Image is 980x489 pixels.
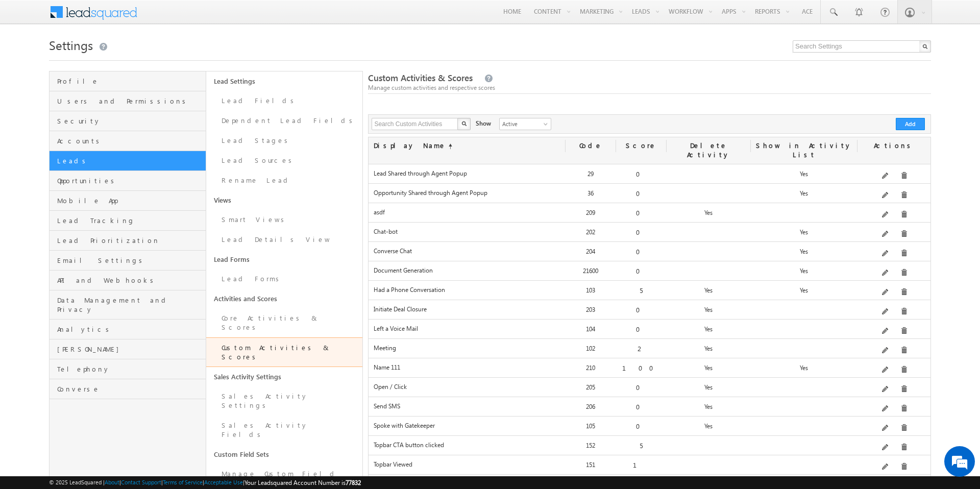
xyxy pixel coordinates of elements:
label: Topbar CTA button clicked [374,441,560,449]
div: 104 [566,324,616,338]
div: Yes [667,305,751,319]
button: Add [896,118,925,130]
div: 0 [616,382,667,397]
a: Acceptable Use [204,479,243,485]
a: [PERSON_NAME] [50,339,206,359]
div: 206 [566,402,616,416]
div: Yes [667,402,751,416]
div: 203 [566,305,616,319]
label: Opportunity Shared through Agent Popup [374,189,560,197]
span: © 2025 LeadSquared | | | | | [49,478,361,487]
a: Lead Forms [206,250,363,269]
div: 204 [566,247,616,261]
img: Search [461,121,467,126]
div: Actions [857,137,930,155]
a: Telephony [50,359,206,379]
div: 0 [616,305,667,319]
a: Activities and Scores [206,289,363,308]
span: Analytics [57,325,203,334]
span: Accounts [57,136,203,145]
a: Smart Views [206,210,363,230]
a: Lead Settings [206,71,363,91]
div: Yes [751,247,857,261]
span: Email Settings [57,256,203,265]
div: Yes [667,324,751,338]
label: Converse Chat [374,247,560,255]
span: Custom Activities & Scores [368,72,473,84]
div: Yes [751,169,857,183]
a: Custom Activities & Scores [206,337,363,367]
div: Score [616,137,667,155]
label: Left a Voice Mail [374,325,560,332]
div: 0 [616,208,667,222]
label: Meeting [374,344,560,352]
a: Views [206,190,363,210]
label: Document Generation [374,266,560,274]
span: Your Leadsquared Account Number is [244,479,361,486]
div: 100 [616,363,667,377]
div: 102 [566,344,616,358]
a: Accounts [50,131,206,151]
a: Lead Prioritization [50,231,206,251]
label: Name 111 [374,363,560,371]
div: 0 [616,169,667,183]
label: Send SMS [374,402,560,410]
a: Sales Activity Settings [206,386,363,415]
label: asdf [374,208,560,216]
div: 205 [566,382,616,397]
label: Spoke with Gatekeeper [374,422,560,429]
a: Users and Permissions [50,91,206,111]
div: 36 [566,188,616,203]
div: Yes [751,266,857,280]
a: About [105,479,119,485]
div: 29 [566,169,616,183]
span: Delete Activity [687,141,730,159]
a: Contact Support [121,479,161,485]
span: Telephony [57,364,203,374]
div: 105 [566,421,616,435]
label: Initiate Deal Closure [374,305,560,313]
div: Yes [667,421,751,435]
a: Custom Field Sets [206,445,363,464]
div: 0 [616,188,667,203]
span: Show in Activity List [756,141,852,159]
a: Lead Forms [206,269,363,289]
div: Code [566,137,616,155]
div: Yes [751,188,857,203]
span: Leads [57,156,203,165]
div: Yes [751,227,857,241]
span: Active [500,119,548,129]
div: 1 [616,460,667,474]
div: Yes [751,285,857,300]
a: Rename Lead [206,170,363,190]
span: Users and Permissions [57,96,203,106]
a: Mobile App [50,191,206,211]
a: Core Activities & Scores [206,308,363,337]
a: Sales Activity Fields [206,415,363,445]
div: Yes [667,363,751,377]
a: Analytics [50,320,206,339]
div: Yes [667,285,751,300]
a: Terms of Service [163,479,203,485]
span: API and Webhooks [57,276,203,285]
span: Settings [49,37,93,53]
a: Security [50,111,206,131]
a: Lead Details View [206,230,363,250]
span: Converse [57,384,203,394]
a: Opportunities [50,171,206,191]
a: Email Settings [50,251,206,271]
span: Lead Prioritization [57,236,203,245]
div: Manage custom activities and respective scores [368,83,931,92]
div: 0 [616,266,667,280]
span: Profile [57,77,203,86]
a: Lead Tracking [50,211,206,231]
a: Sales Activity Settings [206,367,363,386]
div: 0 [616,421,667,435]
div: 151 [566,460,616,474]
div: 152 [566,441,616,455]
input: Search Settings [793,40,931,53]
div: 0 [616,247,667,261]
div: 0 [616,402,667,416]
div: 202 [566,227,616,241]
div: 21600 [566,266,616,280]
